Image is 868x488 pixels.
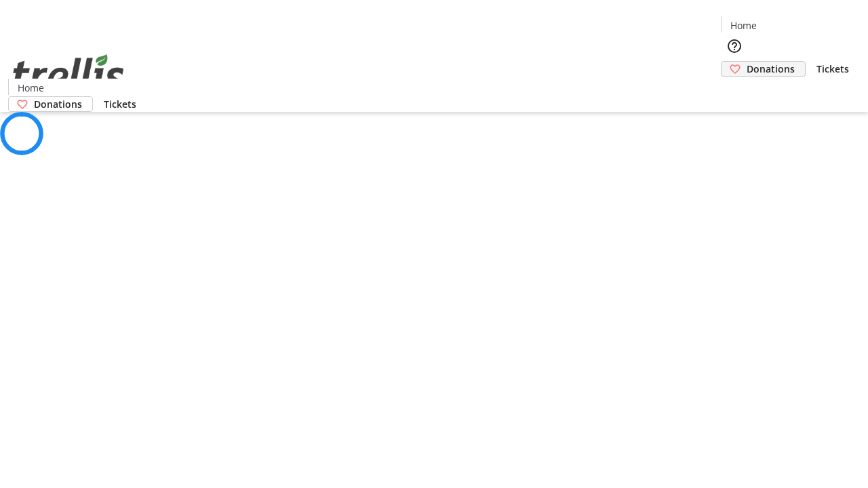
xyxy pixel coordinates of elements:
[9,81,52,95] a: Home
[806,62,860,76] a: Tickets
[8,39,129,107] img: Orient E2E Organization CqHrCUIKGa's Logo
[816,62,849,76] span: Tickets
[93,97,147,111] a: Tickets
[722,18,765,33] a: Home
[721,61,806,77] a: Donations
[18,81,44,95] span: Home
[721,77,748,104] button: Cart
[34,97,82,111] span: Donations
[730,18,757,33] span: Home
[721,33,748,60] button: Help
[104,97,136,111] span: Tickets
[747,62,795,76] span: Donations
[8,96,93,112] a: Donations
